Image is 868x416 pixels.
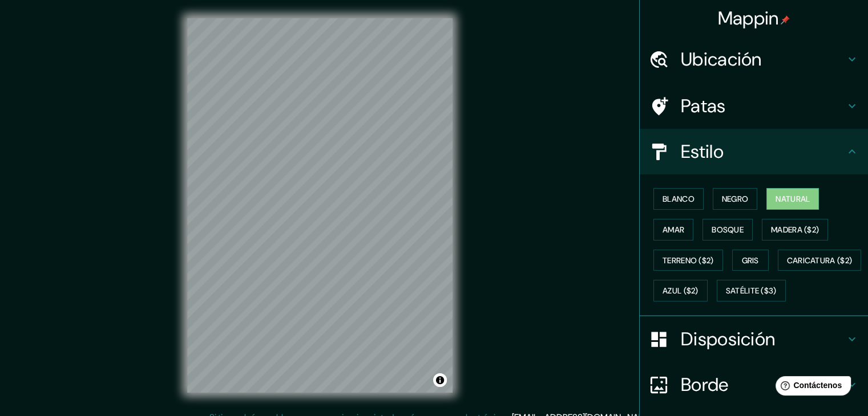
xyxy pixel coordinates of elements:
img: pin-icon.png [781,15,790,25]
div: Patas [640,83,868,129]
button: Blanco [653,188,704,210]
button: Negro [713,188,758,210]
div: Disposición [640,316,868,362]
iframe: Lanzador de widgets de ayuda [766,372,855,403]
button: Caricatura ($2) [778,250,862,271]
font: Satélite ($3) [726,286,777,296]
font: Madera ($2) [771,225,819,235]
button: Bosque [703,219,753,240]
button: Activar o desactivar atribución [433,373,447,387]
font: Azul ($2) [663,286,699,296]
font: Borde [681,373,729,397]
font: Amar [663,225,684,235]
font: Bosque [712,225,744,235]
font: Blanco [663,194,695,204]
font: Terreno ($2) [663,255,714,266]
button: Terreno ($2) [653,250,723,271]
font: Patas [681,94,726,118]
font: Mappin [718,6,779,30]
font: Negro [722,194,749,204]
font: Caricatura ($2) [787,255,853,266]
canvas: Mapa [187,18,453,393]
button: Madera ($2) [762,219,828,240]
font: Gris [742,255,759,266]
button: Azul ($2) [653,280,708,301]
div: Estilo [640,129,868,174]
button: Gris [732,250,769,271]
font: Ubicación [681,47,762,71]
button: Natural [766,188,819,210]
font: Estilo [681,140,724,164]
div: Ubicación [640,36,868,82]
font: Disposición [681,327,775,351]
button: Amar [653,219,693,240]
div: Borde [640,362,868,407]
font: Natural [776,194,810,204]
button: Satélite ($3) [717,280,786,301]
